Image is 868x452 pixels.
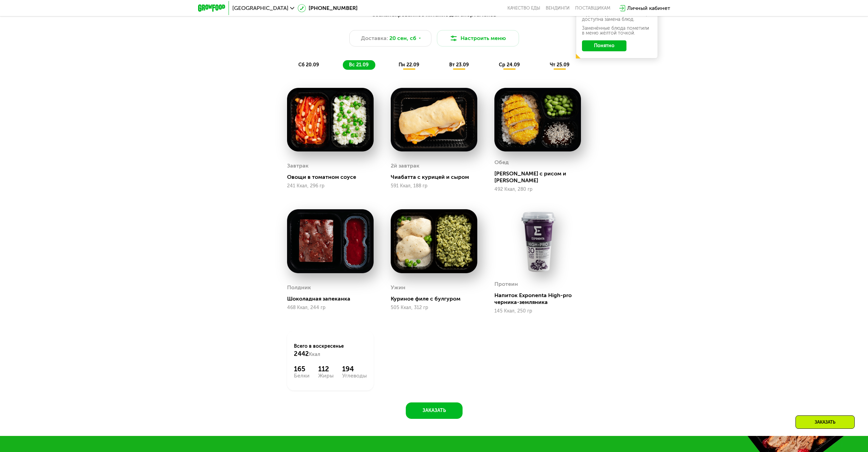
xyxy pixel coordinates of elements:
[582,40,626,51] button: Понятно
[406,402,463,419] button: Заказать
[494,187,581,192] div: 492 Ккал, 280 гр
[389,34,416,42] span: 20 сен, сб
[494,170,586,184] div: [PERSON_NAME] с рисом и [PERSON_NAME]
[342,365,367,373] div: 194
[309,351,320,357] span: Ккал
[287,161,309,171] div: Завтрак
[342,373,367,378] div: Углеводы
[294,343,367,358] div: Всего в воскресенье
[287,183,374,189] div: 241 Ккал, 296 гр
[627,4,670,12] div: Личный кабинет
[494,157,509,168] div: Обед
[287,174,379,181] div: Овощи в томатном соусе
[391,161,419,171] div: 2й завтрак
[318,365,334,373] div: 112
[294,365,310,373] div: 165
[582,12,652,22] div: В даты, выделенные желтым, доступна замена блюд.
[494,308,581,314] div: 145 Ккал, 250 гр
[582,26,652,36] div: Заменённые блюда пометили в меню жёлтой точкой.
[575,5,610,11] div: поставщикам
[546,5,570,11] a: Вендинги
[550,62,569,68] span: чт 25.09
[494,279,518,289] div: Протеин
[499,62,520,68] span: ср 24.09
[391,295,483,302] div: Куриное филе с булгуром
[391,174,483,181] div: Чиабатта с курицей и сыром
[287,305,374,310] div: 468 Ккал, 244 гр
[391,282,405,293] div: Ужин
[391,183,477,189] div: 591 Ккал, 188 гр
[391,305,477,310] div: 505 Ккал, 312 гр
[361,34,388,42] span: Доставка:
[232,5,288,11] span: [GEOGRAPHIC_DATA]
[294,373,310,378] div: Белки
[795,415,855,429] div: Заказать
[298,4,358,12] a: [PHONE_NUMBER]
[437,30,519,46] button: Настроить меню
[298,62,319,68] span: сб 20.09
[349,62,368,68] span: вс 21.09
[287,295,379,302] div: Шоколадная запеканка
[287,282,311,293] div: Полдник
[318,373,334,378] div: Жиры
[399,62,419,68] span: пн 22.09
[507,5,540,11] a: Качество еды
[449,62,469,68] span: вт 23.09
[494,292,586,306] div: Напиток Exponenta High-pro черника-земляника
[294,350,309,358] span: 2442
